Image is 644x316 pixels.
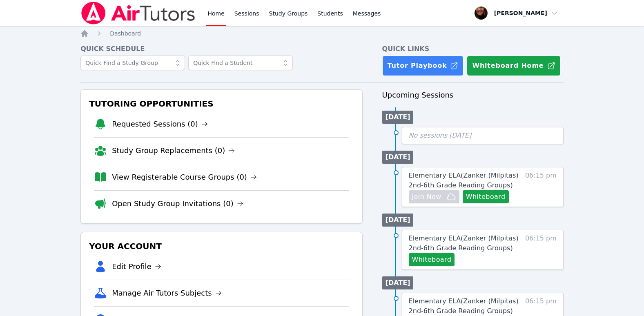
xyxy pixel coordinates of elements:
[409,131,472,139] span: No sessions [DATE]
[409,190,459,203] button: Join Now
[80,44,362,54] h4: Quick Schedule
[409,296,520,316] a: Elementary ELA(Zanker (Milpitas) 2nd-6th Grade Reading Groups)
[525,234,557,266] span: 06:15 pm
[80,29,564,38] nav: Breadcrumb
[409,234,519,252] span: Elementary ELA ( Zanker (Milpitas) 2nd-6th Grade Reading Groups )
[353,9,381,18] span: Messages
[112,261,161,272] a: Edit Profile
[412,192,441,202] span: Join Now
[463,190,509,203] button: Whiteboard
[382,151,414,164] li: [DATE]
[382,89,564,101] h3: Upcoming Sessions
[409,171,520,190] a: Elementary ELA(Zanker (Milpitas) 2nd-6th Grade Reading Groups)
[382,44,564,54] h4: Quick Links
[382,111,414,124] li: [DATE]
[409,234,520,253] a: Elementary ELA(Zanker (Milpitas) 2nd-6th Grade Reading Groups)
[382,214,414,227] li: [DATE]
[382,56,464,76] a: Tutor Playbook
[112,171,257,183] a: View Registerable Course Groups (0)
[409,253,455,266] button: Whiteboard
[80,56,185,70] input: Quick Find a Study Group
[80,2,196,24] img: Air Tutors
[382,276,414,289] li: [DATE]
[87,239,355,254] h3: Your Account
[409,171,519,189] span: Elementary ELA ( Zanker (Milpitas) 2nd-6th Grade Reading Groups )
[188,56,293,70] input: Quick Find a Student
[110,29,141,38] a: Dashboard
[112,287,222,299] a: Manage Air Tutors Subjects
[467,56,560,76] button: Whiteboard Home
[409,297,519,315] span: Elementary ELA ( Zanker (Milpitas) 2nd-6th Grade Reading Groups )
[112,118,208,130] a: Requested Sessions (0)
[112,145,235,156] a: Study Group Replacements (0)
[112,198,243,209] a: Open Study Group Invitations (0)
[525,171,557,203] span: 06:15 pm
[87,96,355,111] h3: Tutoring Opportunities
[110,30,141,37] span: Dashboard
